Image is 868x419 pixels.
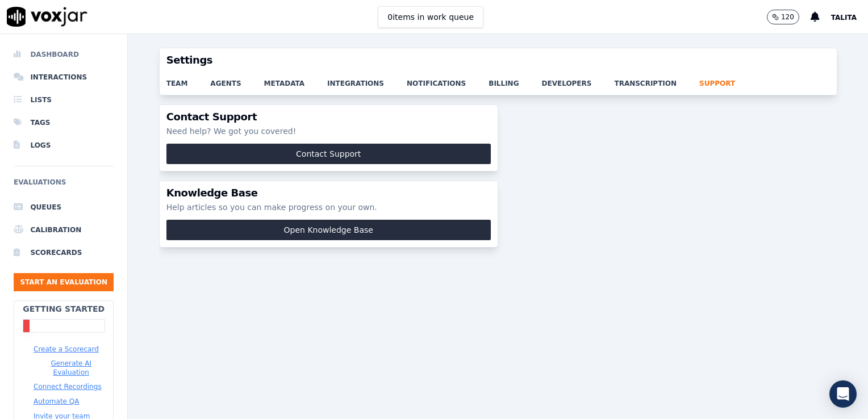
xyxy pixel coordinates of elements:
a: transcription [614,72,699,88]
p: Help articles so you can make progress on your own. [166,202,491,213]
button: 120 [767,10,799,24]
button: Talita [831,10,868,24]
h3: Settings [166,55,830,65]
a: Scorecards [14,241,114,264]
a: notifications [407,72,489,88]
a: Lists [14,89,114,111]
button: 120 [767,10,811,24]
a: Logs [14,134,114,157]
button: Contact Support [166,144,491,164]
p: Need help? We got you covered! [166,125,491,137]
a: team [166,72,211,88]
h6: Evaluations [14,175,114,196]
a: Queues [14,196,114,219]
button: Start an Evaluation [14,273,114,291]
button: Open Knowledge Base [166,220,491,240]
h3: Knowledge Base [166,188,491,198]
h3: Contact Support [166,112,491,122]
a: metadata [264,72,328,88]
button: Automate QA [34,397,79,406]
button: 0items in work queue [378,6,483,28]
p: 120 [781,12,794,22]
a: Tags [14,111,114,134]
a: integrations [327,72,407,88]
a: billing [489,72,541,88]
button: Generate AI Evaluation [34,359,108,377]
a: support [699,72,758,88]
button: Connect Recordings [34,382,102,391]
a: Interactions [14,66,114,89]
a: Dashboard [14,43,114,66]
div: Open Intercom Messenger [829,380,857,408]
img: voxjar logo [7,7,87,27]
a: developers [542,72,615,88]
a: agents [210,72,264,88]
h2: Getting Started [23,303,105,315]
a: Calibration [14,219,114,241]
button: Create a Scorecard [34,345,99,354]
span: Talita [831,14,857,22]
